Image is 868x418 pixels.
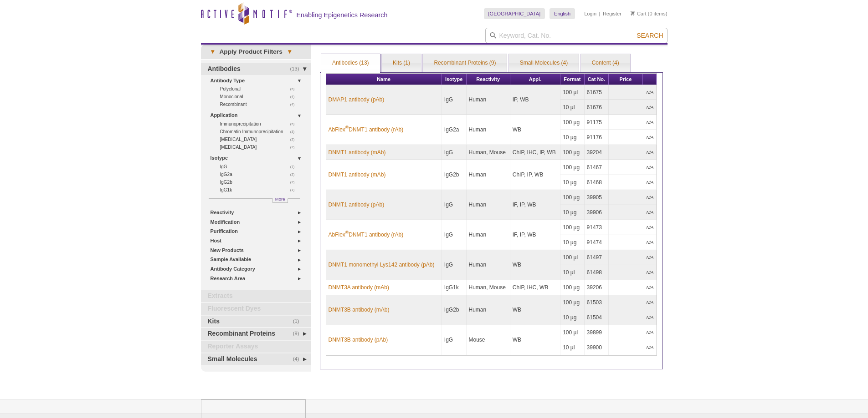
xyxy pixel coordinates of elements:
[220,93,300,101] a: (4)Monoclonal
[201,303,311,315] a: Fluorescent Dyes
[585,325,609,340] td: 39899
[467,160,510,190] td: Human
[603,10,621,17] a: Register
[220,101,300,108] a: (4)Recombinant
[609,100,656,115] td: N/A
[442,85,467,115] td: IgG
[211,246,305,255] a: New Products
[609,325,656,340] td: N/A
[510,220,560,250] td: IF, IP, WB
[560,220,584,235] td: 100 µg
[220,186,300,194] a: (1)IgG1k
[560,160,584,175] td: 100 µg
[201,328,311,340] a: (9)Recombinant Proteins
[293,353,304,365] span: (4)
[201,316,311,327] a: (1)Kits
[585,100,609,115] td: 61676
[510,250,560,280] td: WB
[290,186,300,194] span: (1)
[609,85,656,100] td: N/A
[220,143,300,151] a: (2)[MEDICAL_DATA]
[201,341,311,353] a: Reporter Assays
[609,130,656,145] td: N/A
[560,175,584,190] td: 10 µg
[467,250,510,280] td: Human
[560,205,584,220] td: 10 µg
[290,63,304,75] span: (13)
[560,145,584,160] td: 100 µg
[211,236,305,246] a: Host
[609,160,656,175] td: N/A
[290,128,300,136] span: (3)
[329,336,388,344] a: DNMT3B antibody (pAb)
[467,295,510,325] td: Human
[293,316,304,327] span: (1)
[329,283,389,292] a: DNMT3A antibody (mAb)
[609,145,656,160] td: N/A
[467,115,510,145] td: Human
[290,171,300,178] span: (2)
[211,111,305,120] a: Application
[211,274,305,283] a: Research Area
[510,325,560,355] td: WB
[467,190,510,220] td: Human
[211,217,305,227] a: Modification
[211,264,305,274] a: Antibody Category
[585,235,609,250] td: 91474
[211,255,305,264] a: Sample Available
[585,115,609,130] td: 91175
[585,145,609,160] td: 39204
[201,290,311,302] a: Extracts
[585,340,609,355] td: 39900
[329,231,404,239] a: AbFlex®DNMT1 antibody (rAb)
[211,227,305,236] a: Purification
[290,163,300,171] span: (7)
[609,175,656,190] td: N/A
[585,310,609,325] td: 61504
[442,145,467,160] td: IgG
[637,32,663,39] span: Search
[510,160,560,190] td: ChIP, IP, WB
[609,235,656,250] td: N/A
[609,220,656,235] td: N/A
[201,353,311,365] a: (4)Small Molecules
[442,190,467,220] td: IgG
[293,328,304,340] span: (9)
[560,340,584,355] td: 10 µl
[442,295,467,325] td: IgG2b
[609,190,656,205] td: N/A
[485,28,668,43] input: Keyword, Cat. No.
[560,280,584,295] td: 100 µg
[609,265,656,280] td: N/A
[584,10,596,17] a: Login
[290,178,300,186] span: (2)
[329,171,386,179] a: DNMT1 antibody (mAb)
[510,280,560,295] td: ChIP, IHC, WB
[609,280,656,295] td: N/A
[634,31,666,40] button: Search
[275,195,285,203] span: More
[560,74,584,85] th: Format
[560,100,584,115] td: 10 µl
[609,74,642,85] th: Price
[467,145,510,160] td: Human, Mouse
[442,74,467,85] th: Isotype
[510,145,560,160] td: ChIP, IHC, IP, WB
[211,208,305,217] a: Reactivity
[290,101,300,108] span: (4)
[442,280,467,295] td: IgG1k
[510,74,560,85] th: Appl.
[510,190,560,220] td: IF, IP, WB
[211,76,305,86] a: Antibody Type
[220,163,300,171] a: (7)IgG
[345,125,349,130] sup: ®
[585,205,609,220] td: 39906
[609,250,656,265] td: N/A
[560,115,584,130] td: 100 µg
[467,74,510,85] th: Reactivity
[329,201,385,209] a: DNMT1 antibody (pAb)
[560,265,584,280] td: 10 µl
[585,280,609,295] td: 39206
[609,115,656,130] td: N/A
[467,325,510,355] td: Mouse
